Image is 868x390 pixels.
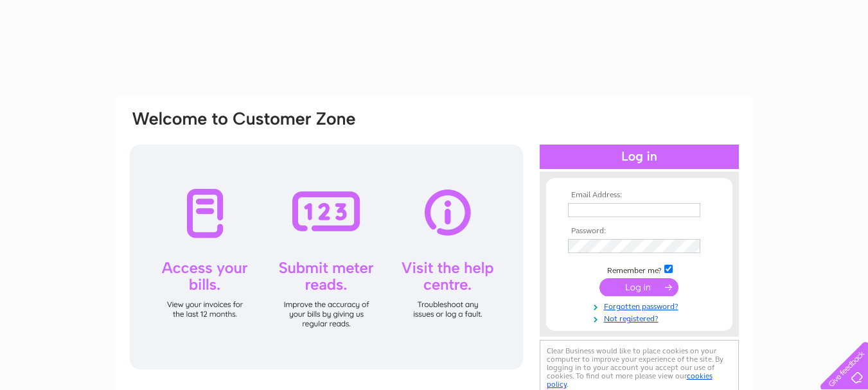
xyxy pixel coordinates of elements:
[565,191,714,200] th: Email Address:
[565,263,714,276] td: Remember me?
[568,312,714,324] a: Not registered?
[568,299,714,312] a: Forgotten password?
[547,371,713,389] a: cookies policy
[599,278,678,296] input: Submit
[565,227,714,236] th: Password:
